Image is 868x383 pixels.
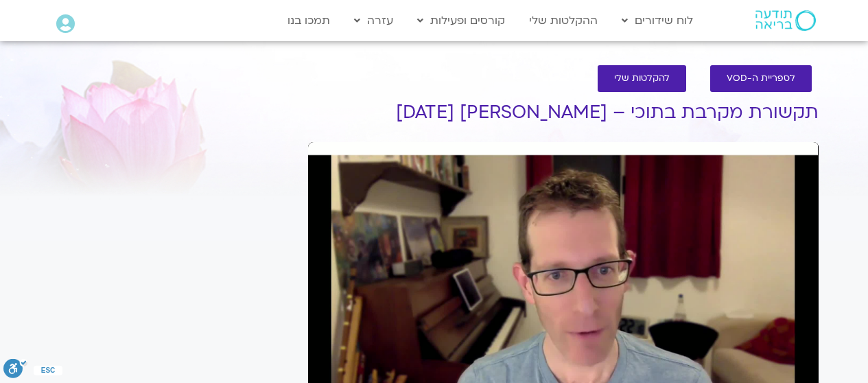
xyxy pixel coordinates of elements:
[615,8,700,34] a: לוח שידורים
[410,8,512,34] a: קורסים ופעילות
[347,8,400,34] a: עזרה
[308,102,819,123] h1: תקשורת מקרבת בתוכי – [PERSON_NAME] [DATE]
[281,8,337,34] a: תמכו בנו
[598,65,686,92] a: להקלטות שלי
[710,65,812,92] a: לספריית ה-VOD
[522,8,605,34] a: ההקלטות שלי
[727,73,795,84] span: לספריית ה-VOD
[755,10,816,31] img: תודעה בריאה
[614,73,670,84] span: להקלטות שלי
